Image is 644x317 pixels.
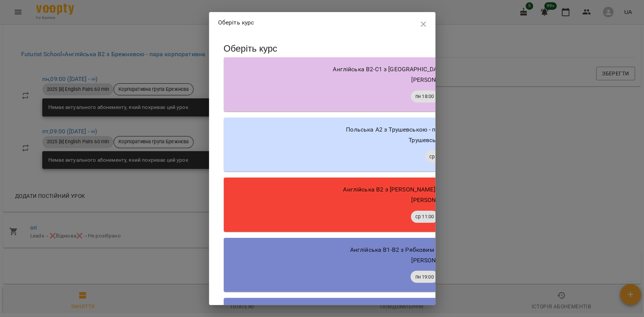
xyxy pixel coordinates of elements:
p: Польська А2 з Трушевською - пара [346,125,446,134]
span: пн 19:00 [410,273,438,280]
p: Англійська В2-С1 з [GEOGRAPHIC_DATA] - група [333,65,466,74]
span: ср 11:00 [411,213,438,220]
span: [PERSON_NAME] (а) [411,196,466,204]
p: Англійська В1-В2 з Рябковим - пара [350,245,452,254]
p: Англійська B2 з [PERSON_NAME] - група [343,185,455,194]
span: [PERSON_NAME] (а) [411,76,466,83]
span: ср 12:00 [425,153,452,160]
span: [PERSON_NAME] (а) [411,257,466,264]
span: Трушевська Саша (п) [409,136,469,144]
p: Оберіть курс [218,18,254,27]
span: пн 18:00 [411,93,438,100]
